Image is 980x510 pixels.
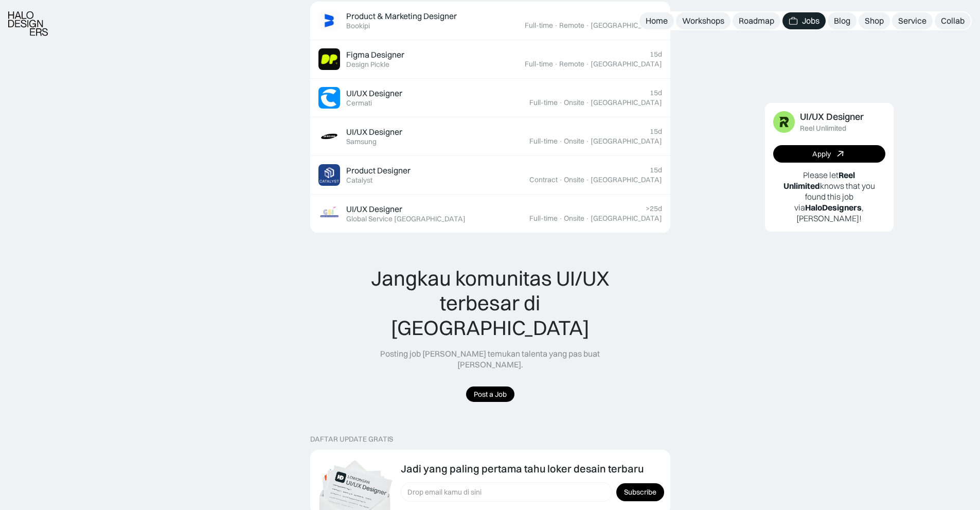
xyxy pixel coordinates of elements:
[529,98,558,107] div: Full-time
[346,176,372,185] div: Catalyst
[346,88,402,99] div: UI/UX Designer
[346,165,411,176] div: Product Designer
[676,12,730,29] a: Workshops
[739,15,774,26] div: Roadmap
[733,12,780,29] a: Roadmap
[318,87,340,109] img: Job Image
[859,12,890,29] a: Shop
[564,214,584,223] div: Onsite
[401,482,664,502] form: Form Subscription
[401,482,612,502] input: Drop email kamu di sini
[564,98,584,107] div: Onsite
[828,12,857,29] a: Blog
[812,150,831,159] div: Apply
[525,21,553,30] div: Full-time
[529,175,558,184] div: Contract
[802,15,819,26] div: Jobs
[346,127,402,137] div: UI/UX Designer
[346,22,370,30] div: Bookipi
[650,127,662,136] div: 15d
[310,435,393,444] div: DAFTAR UPDATE GRATIS
[646,204,662,213] div: >25d
[585,214,590,223] div: ·
[346,11,457,22] div: Product & Marketing Designer
[591,21,662,30] div: [GEOGRAPHIC_DATA]
[466,386,514,402] a: Post a Job
[401,463,644,475] div: Jadi yang paling pertama tahu loker desain terbaru
[773,145,885,163] a: Apply
[346,60,389,69] div: Design Pickle
[782,12,826,29] a: Jobs
[783,170,856,191] b: Reel Unlimited
[585,98,590,107] div: ·
[773,111,795,133] img: Job Image
[650,166,662,174] div: 15d
[310,117,670,156] a: Job ImageUI/UX DesignerSamsung15dFull-time·Onsite·[GEOGRAPHIC_DATA]
[346,215,466,223] div: Global Service [GEOGRAPHIC_DATA]
[935,12,971,29] a: Collab
[310,156,670,195] a: Job ImageProduct DesignerCatalyst15dContract·Onsite·[GEOGRAPHIC_DATA]
[585,137,590,146] div: ·
[559,60,584,68] div: Remote
[591,60,662,68] div: [GEOGRAPHIC_DATA]
[318,203,340,224] img: Job Image
[773,170,885,223] p: Please let knows that you found this job via , [PERSON_NAME]!
[559,98,563,107] div: ·
[318,10,340,31] img: Job Image
[310,2,670,40] a: Job ImageProduct & Marketing DesignerBookipi15dFull-time·Remote·[GEOGRAPHIC_DATA]
[474,390,507,399] div: Post a Job
[564,175,584,184] div: Onsite
[834,15,850,26] div: Blog
[646,15,668,26] div: Home
[591,214,662,223] div: [GEOGRAPHIC_DATA]
[559,214,563,223] div: ·
[318,126,340,147] img: Job Image
[559,137,563,146] div: ·
[559,175,563,184] div: ·
[525,60,553,68] div: Full-time
[585,21,590,30] div: ·
[892,12,933,29] a: Service
[585,175,590,184] div: ·
[350,348,631,370] div: Posting job [PERSON_NAME] temukan talenta yang pas buat [PERSON_NAME].
[346,49,404,60] div: Figma Designer
[805,202,862,212] b: HaloDesigners
[591,98,662,107] div: [GEOGRAPHIC_DATA]
[529,137,558,146] div: Full-time
[310,40,670,79] a: Job ImageFigma DesignerDesign Pickle15dFull-time·Remote·[GEOGRAPHIC_DATA]
[800,124,846,133] div: Reel Unlimited
[650,50,662,59] div: 15d
[898,15,926,26] div: Service
[800,111,864,122] div: UI/UX Designer
[318,164,340,186] img: Job Image
[616,483,664,501] input: Subscribe
[318,48,340,70] img: Job Image
[650,89,662,97] div: 15d
[585,60,590,68] div: ·
[554,21,558,30] div: ·
[559,21,584,30] div: Remote
[350,266,631,340] div: Jangkau komunitas UI/UX terbesar di [GEOGRAPHIC_DATA]
[346,137,377,146] div: Samsung
[346,99,372,108] div: Cermati
[310,79,670,117] a: Job ImageUI/UX DesignerCermati15dFull-time·Onsite·[GEOGRAPHIC_DATA]
[346,204,402,215] div: UI/UX Designer
[865,15,884,26] div: Shop
[310,195,670,233] a: Job ImageUI/UX DesignerGlobal Service [GEOGRAPHIC_DATA]>25dFull-time·Onsite·[GEOGRAPHIC_DATA]
[639,12,674,29] a: Home
[591,175,662,184] div: [GEOGRAPHIC_DATA]
[591,137,662,146] div: [GEOGRAPHIC_DATA]
[529,214,558,223] div: Full-time
[941,15,965,26] div: Collab
[682,15,724,26] div: Workshops
[564,137,584,146] div: Onsite
[554,60,558,68] div: ·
